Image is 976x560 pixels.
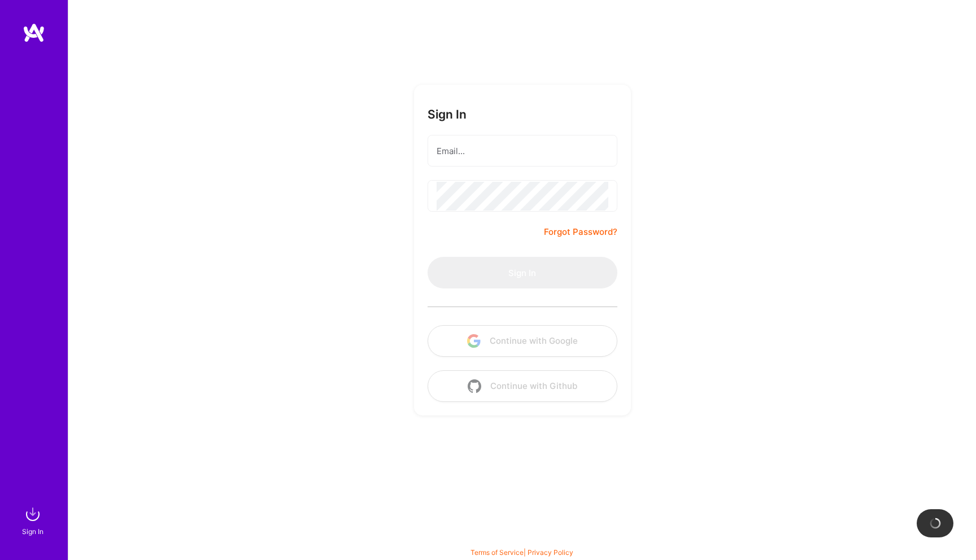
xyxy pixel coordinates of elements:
[470,548,573,557] span: |
[428,257,617,288] button: Sign In
[428,370,617,402] button: Continue with Github
[467,334,481,348] img: icon
[428,107,467,121] h3: Sign In
[24,503,44,537] a: sign inSign In
[470,548,524,557] a: Terms of Service
[23,23,45,43] img: logo
[929,517,942,530] img: loading
[437,137,608,165] input: Email...
[528,548,573,557] a: Privacy Policy
[468,379,481,393] img: icon
[68,526,976,554] div: © 2025 ATeams Inc., All rights reserved.
[544,225,617,239] a: Forgot Password?
[21,503,44,526] img: sign in
[22,526,43,537] div: Sign In
[428,325,617,357] button: Continue with Google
